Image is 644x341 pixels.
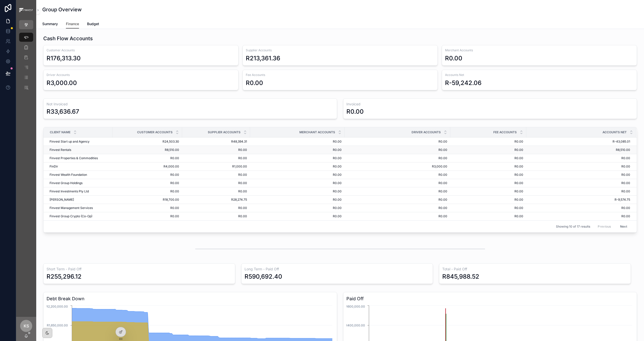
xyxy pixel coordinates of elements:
[442,267,628,272] h3: Total - Paid Off
[185,181,247,185] a: R0.00
[42,19,58,29] a: Summary
[185,206,247,210] a: R0.00
[253,156,342,160] a: R0.00
[527,148,630,152] span: R8,510.00
[453,140,523,144] span: R0.00
[527,181,630,185] span: R0.00
[246,79,263,87] div: R0.00
[453,206,523,210] a: R0.00
[46,305,68,308] tspan: R2,200,000.00
[115,189,179,193] span: R0.00
[348,206,447,210] a: R0.00
[50,189,89,193] span: Finvest Investments Pty Ltd
[299,130,335,134] span: Merchant Accounts
[445,73,634,77] span: Accounts Net
[47,323,68,327] tspan: R1,650,000.00
[556,225,590,229] span: Showing 10 of 17 results
[50,156,98,160] span: Finvest Properties & Commodities
[348,214,447,218] a: R0.00
[16,29,36,99] div: scrollable content
[50,164,109,168] a: FinDir
[527,189,630,193] a: R0.00
[348,140,447,144] span: R0.00
[246,73,434,77] span: Fee Accounts
[253,214,342,218] span: R0.00
[445,54,462,62] div: R0.00
[348,164,447,168] span: R3,000.00
[453,214,523,218] a: R0.00
[445,48,634,52] span: Merchant Accounts
[185,156,247,160] a: R0.00
[185,148,247,152] span: R0.00
[185,164,247,168] a: R1,000.00
[42,6,82,13] h1: Group Overview
[253,206,342,210] a: R0.00
[346,305,365,308] tspan: R600,000.00
[50,214,92,218] span: Finvest Group Crypto (Co-Op)
[50,206,109,210] a: Finvest Management Services
[115,173,179,177] a: R0.00
[453,189,523,193] span: R0.00
[527,156,630,160] span: R0.00
[245,273,282,281] div: R590,692.40
[453,156,523,160] span: R0.00
[346,108,364,116] div: R0.00
[50,189,109,193] a: Finvest Investments Pty Ltd
[246,48,434,52] span: Supplier Accounts
[348,173,447,177] span: R0.00
[115,214,179,218] a: R0.00
[185,189,247,193] a: R0.00
[50,156,109,160] a: Finvest Properties & Commodities
[50,140,109,144] a: Finvest Start up and Agency
[453,181,523,185] span: R0.00
[185,198,247,202] a: R28,274.75
[345,323,365,327] tspan: R400,000.00
[50,148,71,152] span: Finvest Rentals
[50,181,109,185] a: Finvest Group Holdings
[527,164,630,168] a: R0.00
[137,130,173,134] span: Customer Accounts
[527,214,630,218] a: R0.00
[253,198,342,202] span: R0.00
[115,140,179,144] span: R24,503.30
[50,198,74,202] span: [PERSON_NAME]
[253,140,342,144] a: R0.00
[115,181,179,185] a: R0.00
[50,173,87,177] span: Finvest Wealth Foundation
[453,198,523,202] a: R0.00
[453,164,523,168] a: R0.00
[348,198,447,202] a: R0.00
[253,181,342,185] a: R0.00
[115,148,179,152] span: R8,510.00
[185,140,247,144] a: R48,394.31
[47,108,79,116] div: R33,636.67
[527,173,630,177] a: R0.00
[115,164,179,168] a: R4,000.00
[348,148,447,152] a: R0.00
[19,8,33,12] img: App logo
[253,164,342,168] a: R0.00
[453,148,523,152] a: R0.00
[348,189,447,193] a: R0.00
[50,198,109,202] a: [PERSON_NAME]
[47,48,235,52] span: Customer Accounts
